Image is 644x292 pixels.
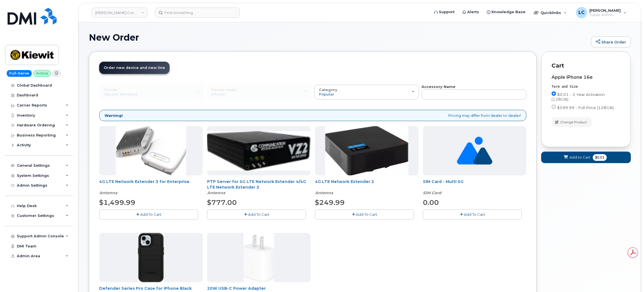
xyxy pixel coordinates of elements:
[99,190,117,195] em: Antenna
[138,233,164,282] img: defenderiphone14.png
[552,75,620,80] div: Apple iPhone 16e
[244,233,274,282] img: apple20w.jpg
[591,36,631,48] a: Share Order
[89,33,588,42] h1: New Order
[104,66,165,70] span: Order new device and new line
[423,209,522,219] button: Add To Cart
[560,120,587,125] span: Change Product
[552,91,556,96] input: $0.01 - 2 Year Activation (128GB)
[99,198,135,207] span: $1,499.99
[99,286,192,291] a: Defender Series Pro Case for iPhone Black
[99,179,203,196] div: 4G LTE Network Extender 3 for Enterprise
[552,92,605,101] span: $0.01 - 2 Year Activation (128GB)
[207,179,311,196] div: PTP Server for 5G LTE Network Extender 4/4G LTE Network Extender 3
[140,212,161,217] span: Add To Cart
[315,179,374,184] a: 4G LTE Network Extender 2
[319,92,334,96] span: Popular
[207,198,237,207] span: $777.00
[207,190,225,195] em: Antenna
[423,179,526,196] div: SIM Card - Multi 5G
[248,212,269,217] span: Add To Cart
[315,209,414,219] button: Add To Cart
[315,198,345,207] span: $249.99
[569,155,590,160] span: Add to Cart
[423,179,464,184] a: SIM Card - Multi 5G
[99,209,198,219] button: Add To Cart
[457,126,492,175] img: no_image_found-2caef05468ed5679b831cfe6fc140e25e0c280774317ffc20a367ab7fd17291e.png
[116,126,186,175] img: casa.png
[207,179,306,190] a: PTP Server for 5G LTE Network Extender 4/4G LTE Network Extender 3
[356,212,377,217] span: Add To Cart
[423,190,441,195] em: SIM Card
[314,85,419,99] button: Category Popular
[315,190,333,195] em: Antenna
[423,198,439,207] span: 0.00
[421,84,455,89] strong: Accessory Name
[552,105,556,109] input: $599.99 - Full Price (128GB)
[99,179,189,184] a: 4G LTE Network Extender 3 for Enterprise
[552,117,592,127] button: Change Product
[207,131,311,171] img: Casa_Sysem.png
[620,268,640,288] iframe: Messenger Launcher
[325,126,409,175] img: 4glte_extender.png
[552,62,620,70] p: Cart
[593,154,607,161] span: $0.01
[557,105,614,110] span: $599.99 - Full Price (128GB)
[207,286,266,291] a: 20W USB-C Power Adapter
[99,110,526,121] div: Pricing may differ from dealer to dealer!
[207,209,306,219] button: Add To Cart
[319,87,337,92] span: Category
[315,179,418,196] div: 4G LTE Network Extender 2
[464,212,485,217] span: Add To Cart
[552,84,620,89] div: Term and Size
[105,113,123,118] strong: Warning!
[541,152,631,163] button: Add to Cart $0.01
